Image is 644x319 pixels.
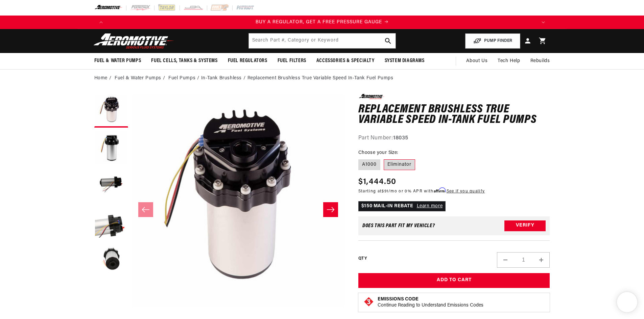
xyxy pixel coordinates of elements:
[94,94,128,128] button: Load image 1 in gallery view
[278,57,306,64] span: Fuel Filters
[247,75,393,82] li: Replacement Brushless True Variable Speed In-Tank Fuel Pumps
[94,168,128,202] button: Load image 3 in gallery view
[108,19,536,26] a: BUY A REGULATOR, GET A FREE PRESSURE GAUGE
[94,16,108,29] button: Translation missing: en.sections.announcements.previous_announcement
[108,19,536,26] div: 1 of 4
[316,57,375,64] span: Accessories & Specialty
[151,57,217,64] span: Fuel Cells, Tanks & Systems
[378,302,483,309] p: Continue Reading to Understand Emissions Codes
[201,75,247,82] li: In-Tank Brushless
[461,53,493,69] a: About Us
[493,53,525,69] summary: Tech Help
[228,57,267,64] span: Fuel Regulators
[358,188,485,194] p: Starting at /mo or 0% APR with .
[466,58,487,63] span: About Us
[465,33,520,49] button: PUMP FINDER
[168,75,195,82] a: Fuel Pumps
[358,149,399,156] legend: Choose your Size:
[358,256,367,262] label: QTY
[380,53,430,69] summary: System Diagrams
[249,33,396,48] input: Search by Part Number, Category or Keyword
[417,204,443,209] a: Learn more
[358,176,397,188] span: $1,444.50
[504,220,546,231] button: Verify
[89,53,146,69] summary: Fuel & Water Pumps
[94,57,141,64] span: Fuel & Water Pumps
[92,33,176,49] img: Aeromotive
[447,189,485,193] a: See if you qualify - Learn more about Affirm Financing (opens in modal)
[256,20,382,25] span: BUY A REGULATOR, GET A FREE PRESSURE GAUGE
[146,53,222,69] summary: Fuel Cells, Tanks & Systems
[77,16,567,29] slideshow-component: Translation missing: en.sections.announcements.announcement_bar
[94,75,108,82] a: Home
[358,273,550,288] button: Add to Cart
[94,242,128,276] button: Load image 5 in gallery view
[108,19,536,26] div: Announcement
[498,57,520,65] span: Tech Help
[115,75,161,82] a: Fuel & Water Pumps
[378,296,483,309] button: Emissions CodeContinue Reading to Understand Emissions Codes
[536,16,550,29] button: Translation missing: en.sections.announcements.next_announcement
[358,159,380,170] label: A1000
[378,297,419,302] strong: Emissions Code
[381,33,396,48] button: search button
[384,159,415,170] label: Eliminator
[382,189,388,193] span: $91
[530,57,550,65] span: Rebuilds
[358,201,446,211] p: $150 MAIL-IN REBATE
[434,188,446,193] span: Affirm
[94,131,128,165] button: Load image 2 in gallery view
[138,202,153,217] button: Slide left
[358,104,550,126] h1: Replacement Brushless True Variable Speed In-Tank Fuel Pumps
[272,53,311,69] summary: Fuel Filters
[393,135,408,141] strong: 18035
[94,205,128,239] button: Load image 4 in gallery view
[362,223,435,229] div: Does This part fit My vehicle?
[358,134,550,143] div: Part Number:
[311,53,380,69] summary: Accessories & Specialty
[223,53,272,69] summary: Fuel Regulators
[323,202,338,217] button: Slide right
[94,75,550,82] nav: breadcrumbs
[363,296,374,307] img: Emissions code
[525,53,555,69] summary: Rebuilds
[385,57,425,64] span: System Diagrams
